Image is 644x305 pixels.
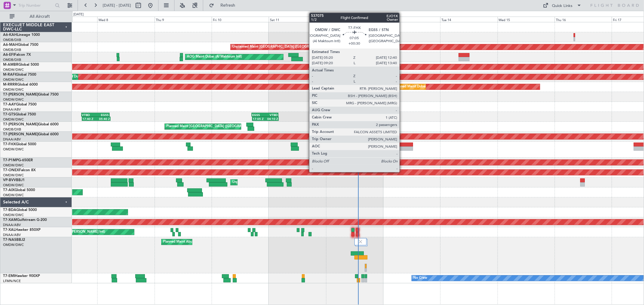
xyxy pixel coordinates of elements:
[3,63,18,67] span: M-AMBR
[18,1,53,10] input: Trip Number
[3,97,24,102] a: OMDW/DWC
[3,274,15,278] span: T7-EMI
[166,122,267,131] div: Planned Maint [GEOGRAPHIC_DATA] ([GEOGRAPHIC_DATA] Intl)
[269,17,326,22] div: Sat 11
[326,17,383,22] div: Sun 12
[498,17,555,22] div: Wed 15
[3,133,59,136] a: T7-[PERSON_NAME]Global 6000
[3,168,36,172] a: T7-ONEXFalcon 8X
[3,43,38,47] a: A6-MAHGlobal 7500
[187,52,242,61] div: AOG Maint Dubai (Al Maktoum Intl)
[3,33,17,37] span: A6-KAH
[3,159,18,162] span: T7-P1MP
[540,1,585,10] button: Quick Links
[358,239,363,244] img: gray-close.svg
[103,3,131,8] span: [DATE] - [DATE]
[3,113,36,116] a: T7-GTSGlobal 7500
[3,208,16,212] span: T7-BDA
[3,43,18,47] span: A6-MAH
[3,178,25,182] a: VP-BVVBBJ1
[3,173,24,178] a: OMDW/DWC
[3,143,16,146] span: T7-FHX
[212,17,269,22] div: Fri 10
[383,17,440,22] div: Mon 13
[3,93,59,96] a: T7-[PERSON_NAME]Global 7500
[3,77,24,82] a: OMDW/DWC
[206,1,242,10] button: Refresh
[3,243,24,247] a: OMDW/DWC
[3,38,21,42] a: OMDB/DXB
[7,12,66,21] button: All Aircraft
[82,113,95,117] div: VTBD
[3,178,16,182] span: VP-BVV
[3,53,14,57] span: A6-EFI
[3,218,47,222] a: T7-XAMGulfstream G-200
[552,3,573,9] div: Quick Links
[3,107,21,112] a: DNAA/ABV
[3,223,21,227] a: DNAA/ABV
[3,238,25,242] a: T7-NASBBJ2
[376,117,390,121] div: -
[3,228,40,232] a: T7-XALHawker 850XP
[232,178,322,187] div: Unplanned Maint [GEOGRAPHIC_DATA] (Al Maktoum Intl)
[3,208,37,212] a: T7-BDAGlobal 5000
[3,123,38,126] span: T7-[PERSON_NAME]
[3,103,37,106] a: T7-AAYGlobal 7500
[3,83,17,86] span: M-RRRR
[96,117,110,121] div: 05:40 Z
[3,48,21,52] a: OMDB/DXB
[3,133,38,136] span: T7-[PERSON_NAME]
[3,117,24,122] a: OMDW/DWC
[347,142,406,151] div: Planned Maint Dubai (Al Maktoum Intl)
[215,3,241,8] span: Refresh
[3,168,19,172] span: T7-ONEX
[3,58,21,62] a: OMDB/DXB
[3,193,24,197] a: OMDW/DWC
[3,127,21,132] a: OMDB/DXB
[3,274,40,278] a: T7-EMIHawker 900XP
[3,113,15,116] span: T7-GTS
[3,213,24,217] a: OMDW/DWC
[265,113,278,117] div: VTBD
[253,117,265,121] div: 17:05 Z
[73,12,84,17] div: [DATE]
[265,117,278,121] div: 04:10 Z
[363,113,376,117] div: VTBD
[440,17,497,22] div: Tue 14
[3,33,40,37] a: A6-KAHLineage 1000
[97,17,154,22] div: Wed 8
[16,14,64,19] span: All Aircraft
[3,188,14,192] span: T7-AIX
[3,123,59,126] a: T7-[PERSON_NAME]Global 6000
[3,137,21,142] a: DNAA/ABV
[3,238,16,242] span: T7-NAS
[42,228,105,237] div: [PERSON_NAME] ([PERSON_NAME] Intl)
[3,73,36,77] a: M-RAFIGlobal 7500
[413,274,427,283] div: No Crew
[3,147,24,152] a: OMDW/DWC
[155,17,212,22] div: Thu 9
[3,218,17,222] span: T7-XAM
[3,159,33,162] a: T7-P1MPG-650ER
[3,68,24,72] a: OMDW/DWC
[232,42,337,52] div: Unplanned Maint [GEOGRAPHIC_DATA] ([GEOGRAPHIC_DATA] Intl)
[3,93,38,96] span: T7-[PERSON_NAME]
[252,113,265,117] div: EGSS
[363,117,376,121] div: -
[3,103,16,106] span: T7-AAY
[3,53,31,57] a: A6-EFIFalcon 7X
[163,237,231,247] div: Planned Maint Abuja ([PERSON_NAME] Intl)
[95,113,109,117] div: EGSS
[376,113,390,117] div: EGSS
[3,163,24,168] a: OMDW/DWC
[3,228,15,232] span: T7-XAL
[3,188,35,192] a: T7-AIXGlobal 5000
[3,87,24,92] a: OMDW/DWC
[3,83,38,86] a: M-RRRRGlobal 6000
[3,183,24,187] a: OMDW/DWC
[3,279,21,283] a: LFMN/NCE
[3,143,36,146] a: T7-FHXGlobal 5000
[3,233,21,237] a: DNAA/ABV
[3,63,39,67] a: M-AMBRGlobal 5000
[555,17,612,22] div: Thu 16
